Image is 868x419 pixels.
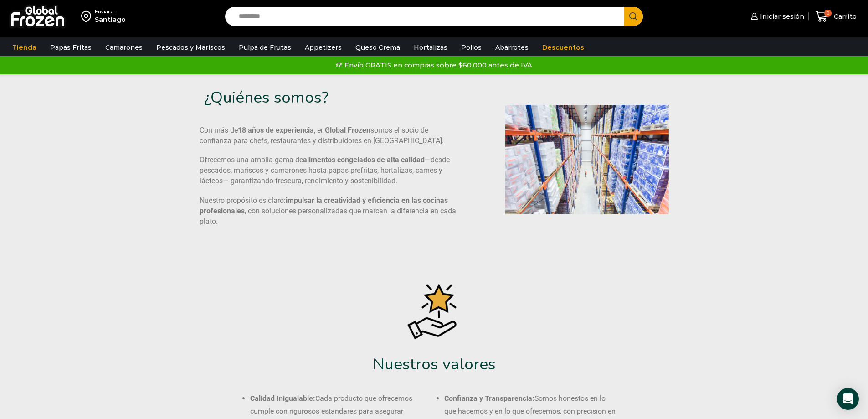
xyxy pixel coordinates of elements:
[200,155,458,186] p: Ofrecemos una amplia gama de —desde pescados, mariscos y camarones hasta papas prefritas, hortali...
[832,12,857,21] span: Carrito
[824,10,832,17] span: 0
[351,39,405,56] a: Queso Crema
[238,126,314,134] b: 18 años de experiencia
[749,7,804,26] a: Iniciar sesión
[8,39,41,56] a: Tienda
[325,126,370,134] b: Global Frozen
[204,88,425,107] h3: ¿Quiénes somos?
[409,39,452,56] a: Hortalizas
[184,355,685,374] h2: Nuestros valores
[152,39,230,56] a: Pescados y Mariscos
[95,9,126,15] div: Enviar a
[234,39,296,56] a: Pulpa de Frutas
[101,39,147,56] a: Camarones
[491,39,533,56] a: Abarrotes
[303,155,425,164] b: alimentos congelados de alta calidad
[813,6,859,27] a: 0 Carrito
[95,15,126,24] div: Santiago
[758,12,804,21] span: Iniciar sesión
[444,394,534,403] b: Confianza y Transparencia:
[538,39,589,56] a: Descuentos
[200,196,448,215] b: impulsar la creatividad y eficiencia en las cocinas profesionales
[81,9,95,24] img: address-field-icon.svg
[300,39,346,56] a: Appetizers
[250,394,315,403] b: Calidad Inigualable:
[200,196,458,227] p: Nuestro propósito es claro: , con soluciones personalizadas que marcan la diferencia en cada plato.
[46,39,96,56] a: Papas Fritas
[200,125,458,146] p: Con más de , en somos el socio de confianza para chefs, restaurantes y distribuidores en [GEOGRAP...
[837,388,859,410] div: Open Intercom Messenger
[457,39,486,56] a: Pollos
[624,7,643,26] button: Search button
